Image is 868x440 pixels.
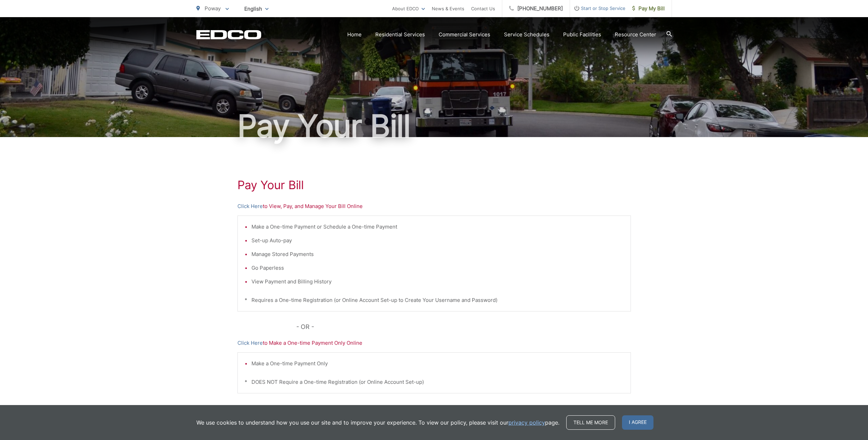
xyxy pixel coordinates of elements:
li: Make a One-time Payment Only [251,359,624,368]
h1: Pay Your Bill [237,178,631,192]
a: Click Here [237,339,263,347]
span: Pay My Bill [632,4,665,13]
a: Public Facilities [563,30,601,39]
li: Set-up Auto-pay [251,236,624,245]
h1: Pay Your Bill [196,109,672,143]
a: Service Schedules [504,30,549,39]
li: Make a One-time Payment or Schedule a One-time Payment [251,223,624,231]
a: Contact Us [471,4,495,13]
a: Click Here [237,202,263,210]
a: Resource Center [615,30,656,39]
p: - OR - [296,322,631,332]
li: View Payment and Billing History [251,278,624,286]
span: I agree [622,415,653,430]
p: We use cookies to understand how you use our site and to improve your experience. To view our pol... [196,418,559,427]
a: News & Events [432,4,464,13]
span: Poway [205,5,221,12]
p: * Requires a One-time Registration (or Online Account Set-up to Create Your Username and Password) [245,296,624,304]
li: Manage Stored Payments [251,250,624,258]
a: About EDCO [392,4,425,13]
p: * DOES NOT Require a One-time Registration (or Online Account Set-up) [245,378,624,386]
a: privacy policy [508,418,545,427]
a: EDCD logo. Return to the homepage. [196,30,261,39]
p: to Make a One-time Payment Only Online [237,339,631,347]
li: Go Paperless [251,264,624,272]
a: Residential Services [375,30,425,39]
a: Home [347,30,362,39]
span: English [239,3,274,15]
p: to View, Pay, and Manage Your Bill Online [237,202,631,210]
a: Commercial Services [439,30,490,39]
a: Tell me more [566,415,615,430]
